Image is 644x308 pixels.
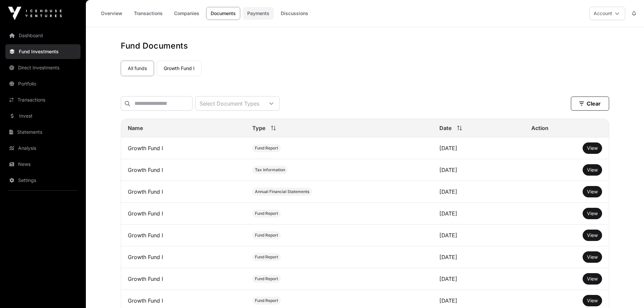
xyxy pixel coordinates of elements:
[129,7,167,20] a: Transactions
[5,173,80,188] a: Settings
[433,268,525,290] td: [DATE]
[5,76,80,91] a: Portfolio
[587,210,598,217] a: View
[587,145,598,151] a: View
[5,125,80,139] a: Statements
[571,97,609,111] button: Clear
[433,225,525,246] td: [DATE]
[5,44,80,59] a: Fund Investments
[583,208,602,219] button: View
[206,7,240,20] a: Documents
[255,254,278,260] span: Fund Report
[5,141,80,156] a: Analysis
[587,167,598,173] a: View
[5,28,80,43] a: Dashboard
[5,60,80,75] a: Direct Investments
[255,189,309,194] span: Annual Financial Statements
[5,157,80,172] a: News
[252,124,266,132] span: Type
[255,145,278,151] span: Fund Report
[121,61,154,76] a: All funds
[5,93,80,107] a: Transactions
[121,159,246,181] td: Growth Fund I
[587,276,598,282] span: View
[587,297,598,304] a: View
[583,273,602,285] button: View
[587,167,598,173] span: View
[97,7,127,20] a: Overview
[121,137,246,159] td: Growth Fund I
[587,232,598,238] span: View
[121,203,246,225] td: Growth Fund I
[587,189,598,194] span: View
[587,210,598,216] span: View
[439,124,452,132] span: Date
[587,145,598,151] span: View
[121,41,609,51] h1: Fund Documents
[583,230,602,241] button: View
[243,7,274,20] a: Payments
[433,203,525,225] td: [DATE]
[157,61,202,76] a: Growth Fund I
[196,97,263,110] div: Select Document Types
[170,7,204,20] a: Companies
[583,142,602,154] button: View
[255,167,285,173] span: Tax Information
[433,159,525,181] td: [DATE]
[589,7,625,20] button: Account
[610,276,644,308] iframe: Chat Widget
[255,276,278,282] span: Fund Report
[433,181,525,203] td: [DATE]
[583,164,602,176] button: View
[255,298,278,303] span: Fund Report
[587,188,598,195] a: View
[587,254,598,260] a: View
[5,109,80,123] a: Invest
[276,7,313,20] a: Discussions
[8,7,62,20] img: Icehouse Ventures Logo
[121,268,246,290] td: Growth Fund I
[531,124,548,132] span: Action
[128,124,143,132] span: Name
[255,233,278,238] span: Fund Report
[587,232,598,239] a: View
[587,254,598,260] span: View
[121,246,246,268] td: Growth Fund I
[583,295,602,306] button: View
[583,186,602,197] button: View
[255,211,278,216] span: Fund Report
[587,298,598,303] span: View
[583,251,602,263] button: View
[121,225,246,246] td: Growth Fund I
[121,181,246,203] td: Growth Fund I
[433,137,525,159] td: [DATE]
[433,246,525,268] td: [DATE]
[587,275,598,282] a: View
